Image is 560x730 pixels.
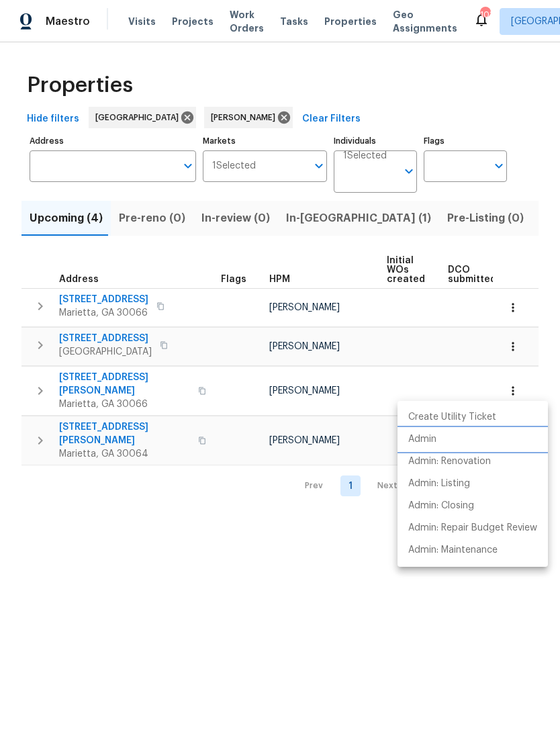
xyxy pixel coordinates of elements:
[408,477,470,491] p: Admin: Listing
[408,521,537,535] p: Admin: Repair Budget Review
[408,455,491,469] p: Admin: Renovation
[408,499,474,513] p: Admin: Closing
[408,543,498,557] p: Admin: Maintenance
[408,410,496,424] p: Create Utility Ticket
[408,432,436,447] p: Admin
